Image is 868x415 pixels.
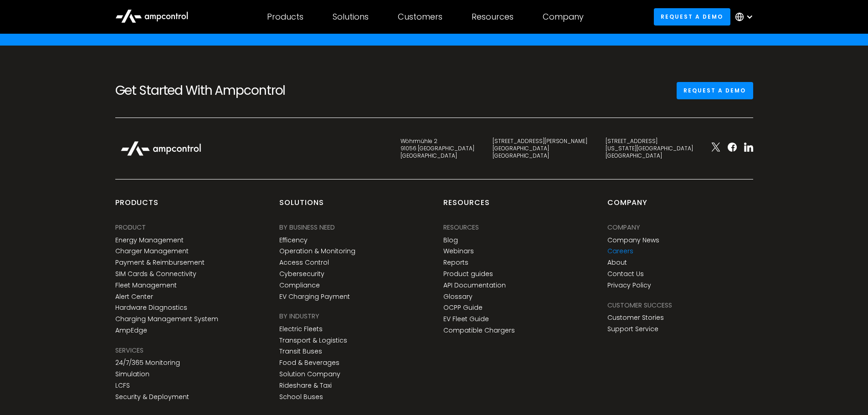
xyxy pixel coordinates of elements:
[607,222,640,232] div: Company
[279,359,339,367] a: Food & Beverages
[279,370,340,378] a: Solution Company
[443,315,489,323] a: EV Fleet Guide
[279,348,322,355] a: Transit Buses
[115,282,177,289] a: Fleet Management
[279,282,320,289] a: Compliance
[279,222,335,232] div: BY BUSINESS NEED
[443,198,490,215] div: Resources
[607,282,651,289] a: Privacy Policy
[607,300,672,310] div: Customer success
[543,12,584,22] div: Company
[115,370,149,378] a: Simulation
[115,247,189,255] a: Charger Management
[443,293,473,301] a: Glossary
[443,304,483,312] a: OCPP Guide
[607,270,644,278] a: Contact Us
[115,293,153,301] a: Alert Center
[279,393,323,401] a: School Buses
[443,270,493,278] a: Product guides
[115,270,196,278] a: SIM Cards & Connectivity
[115,345,144,355] div: SERVICES
[607,314,664,322] a: Customer Stories
[398,12,442,22] div: Customers
[279,382,332,389] a: Rideshare & Taxi
[279,198,324,215] div: Solutions
[606,138,693,159] div: [STREET_ADDRESS] [US_STATE][GEOGRAPHIC_DATA] [GEOGRAPHIC_DATA]
[607,325,658,333] a: Support Service
[607,198,647,215] div: Company
[472,12,514,22] div: Resources
[279,247,355,255] a: Operation & Monitoring
[654,8,730,25] a: Request a demo
[443,247,474,255] a: Webinars
[115,359,180,367] a: 24/7/365 Monitoring
[115,236,184,244] a: Energy Management
[443,327,515,334] a: Compatible Chargers
[279,337,347,344] a: Transport & Logistics
[115,198,159,215] div: products
[607,247,633,255] a: Careers
[279,259,329,266] a: Access Control
[279,311,319,321] div: BY INDUSTRY
[333,12,369,22] div: Solutions
[115,83,316,98] h2: Get Started With Ampcontrol
[279,325,323,333] a: Electric Fleets
[115,393,189,401] a: Security & Deployment
[607,236,659,244] a: Company News
[115,315,218,323] a: Charging Management System
[279,236,308,244] a: Efficency
[115,259,205,266] a: Payment & Reimbursement
[443,282,506,289] a: API Documentation
[493,138,587,159] div: [STREET_ADDRESS][PERSON_NAME] [GEOGRAPHIC_DATA] [GEOGRAPHIC_DATA]
[401,138,474,159] div: Wöhrmühle 2 91056 [GEOGRAPHIC_DATA] [GEOGRAPHIC_DATA]
[677,82,753,99] a: Request a demo
[279,293,350,301] a: EV Charging Payment
[607,259,627,266] a: About
[115,304,187,312] a: Hardware Diagnostics
[443,259,468,266] a: Reports
[267,12,303,22] div: Products
[115,382,130,389] a: LCFS
[115,136,206,161] img: Ampcontrol Logo
[443,222,479,232] div: Resources
[279,270,324,278] a: Cybersecurity
[115,222,146,232] div: PRODUCT
[115,327,147,334] a: AmpEdge
[443,236,458,244] a: Blog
